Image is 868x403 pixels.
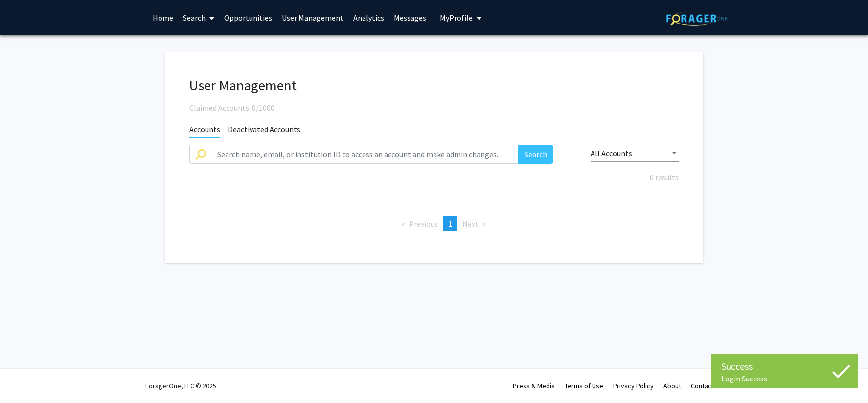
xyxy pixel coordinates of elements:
span: My Profile [440,13,473,23]
span: 1 [448,219,452,229]
a: Terms of Use [565,381,603,390]
a: About [663,381,681,390]
div: Success [721,359,848,374]
input: Search name, email, or institution ID to access an account and make admin changes. [211,145,518,164]
div: Login Success [721,374,848,383]
a: Messages [389,0,431,35]
a: Home [148,0,178,35]
span: Previous [409,219,438,229]
div: ForagerOne, LLC © 2025 [145,369,216,403]
span: Accounts [189,124,220,138]
a: Press & Media [513,381,555,390]
img: ForagerOne Logo [666,11,728,26]
h1: User Management [189,77,679,94]
a: Privacy Policy [613,381,654,390]
a: Contact Us [691,381,723,390]
span: Deactivated Accounts [228,124,300,137]
ul: Pagination [189,216,679,231]
a: Opportunities [219,0,277,35]
div: 0 results [182,171,686,183]
button: Search [518,145,553,164]
a: Search [178,0,219,35]
a: User Management [277,0,348,35]
span: Next [462,219,479,229]
span: All Accounts [591,148,632,158]
a: Analytics [348,0,389,35]
div: Claimed Accounts: 0/1000 [189,102,679,114]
